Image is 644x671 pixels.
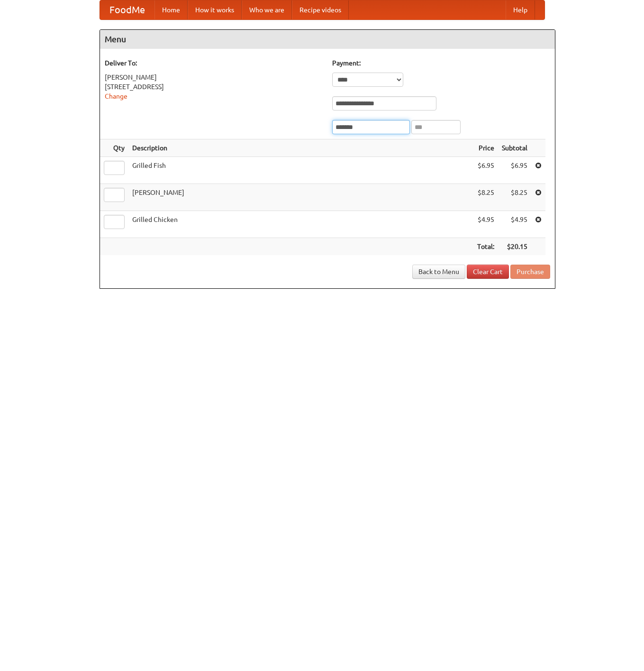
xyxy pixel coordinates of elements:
[128,184,473,211] td: [PERSON_NAME]
[498,211,531,238] td: $4.95
[506,0,535,19] a: Help
[473,139,498,157] th: Price
[128,139,473,157] th: Description
[498,238,531,256] th: $20.15
[412,265,465,279] a: Back to Menu
[100,139,128,157] th: Qty
[128,211,473,238] td: Grilled Chicken
[473,211,498,238] td: $4.95
[105,73,323,82] div: [PERSON_NAME]
[292,0,349,19] a: Recipe videos
[105,58,323,68] h5: Deliver To:
[473,238,498,256] th: Total:
[473,157,498,184] td: $6.95
[473,184,498,211] td: $8.25
[188,0,242,19] a: How it works
[332,58,550,68] h5: Payment:
[498,139,531,157] th: Subtotal
[128,157,473,184] td: Grilled Fish
[100,0,154,19] a: FoodMe
[510,265,550,279] button: Purchase
[105,82,323,92] div: [STREET_ADDRESS]
[105,92,127,100] a: Change
[100,30,555,49] h4: Menu
[154,0,188,19] a: Home
[467,265,509,279] a: Clear Cart
[242,0,292,19] a: Who we are
[498,184,531,211] td: $8.25
[498,157,531,184] td: $6.95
